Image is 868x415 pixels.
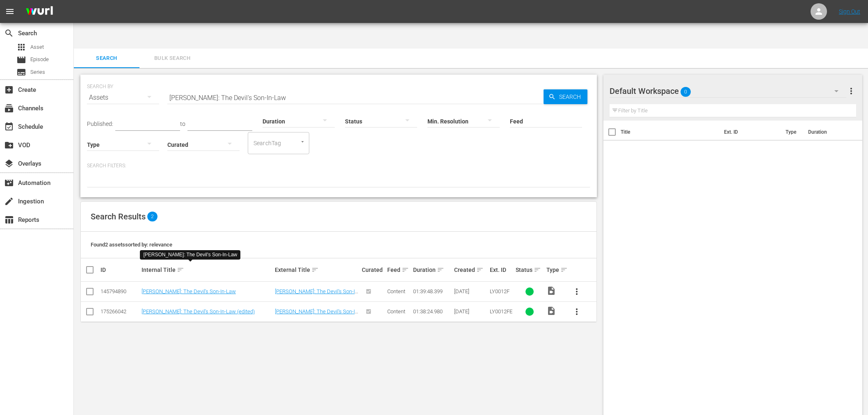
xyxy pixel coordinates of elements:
[299,138,306,146] button: Open
[275,265,359,275] div: External Title
[91,242,172,248] span: Found 2 assets sorted by: relevance
[476,266,484,274] span: sort
[20,2,59,21] img: ans4CAIJ8jUAAAAAAAAAAAAAAAAAAAAAAAAgQb4GAAAAAAAAAAAAAAAAAAAAAAAAJMjXAAAAAAAAAAAAAAAAAAAAAAAAgAT5G...
[846,86,856,96] span: more_vert
[413,308,452,315] div: 01:38:24.980
[4,215,14,225] span: Reports
[30,43,44,51] span: Asset
[567,302,587,322] button: more_vert
[16,67,26,77] span: Series
[30,68,45,76] span: Series
[454,288,487,294] div: [DATE]
[30,55,49,64] span: Episode
[311,266,319,274] span: sort
[147,212,158,221] span: 2
[91,212,146,221] span: Search Results
[546,286,556,296] span: Video
[846,81,856,101] button: more_vert
[546,306,556,316] span: Video
[143,251,237,258] div: [PERSON_NAME]: The Devil's Son-In-Law
[572,287,582,296] span: more_vert
[803,121,852,144] th: Duration
[781,121,803,144] th: Type
[560,266,568,274] span: sort
[79,54,135,63] span: Search
[610,80,847,103] div: Default Workspace
[4,103,14,113] span: Channels
[180,121,185,127] span: to
[4,196,14,206] span: Ingestion
[387,265,410,275] div: Feed
[16,42,26,52] span: Asset
[4,159,14,169] span: Overlays
[567,282,587,301] button: more_vert
[362,267,385,273] div: Curated
[839,8,860,15] a: Sign Out
[275,308,359,321] a: [PERSON_NAME]: The Devil's Son-In-Law
[142,288,236,294] a: [PERSON_NAME]: The Devil's Son-In-Law
[4,85,14,95] span: Create
[101,267,139,273] div: ID
[681,83,691,100] span: 0
[101,308,139,315] div: 175266042
[387,288,405,294] span: Content
[16,55,26,65] span: Episode
[534,266,541,274] span: sort
[572,307,582,317] span: more_vert
[454,265,487,275] div: Created
[490,267,513,273] div: Ext. ID
[87,162,590,169] p: Search Filters:
[413,288,452,294] div: 01:39:48.399
[4,122,14,132] span: Schedule
[544,89,587,104] button: Search
[556,89,587,104] span: Search
[413,265,452,275] div: Duration
[4,28,14,38] span: Search
[4,140,14,150] span: VOD
[621,121,720,144] th: Title
[87,121,113,127] span: Published:
[101,288,139,294] div: 145794890
[437,266,444,274] span: sort
[5,7,15,16] span: menu
[719,121,781,144] th: Ext. ID
[142,308,255,315] a: [PERSON_NAME]: The Devil's Son-In-Law (edited)
[142,265,272,275] div: Internal Title
[454,308,487,315] div: [DATE]
[4,178,14,188] span: Automation
[275,288,359,301] a: [PERSON_NAME]: The Devil's Son-In-Law
[516,265,544,275] div: Status
[87,86,159,109] div: Assets
[177,266,184,274] span: sort
[490,288,509,294] span: LY0012F
[144,54,200,63] span: Bulk Search
[387,308,405,315] span: Content
[402,266,409,274] span: sort
[490,308,512,315] span: LY0012FE
[546,265,564,275] div: Type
